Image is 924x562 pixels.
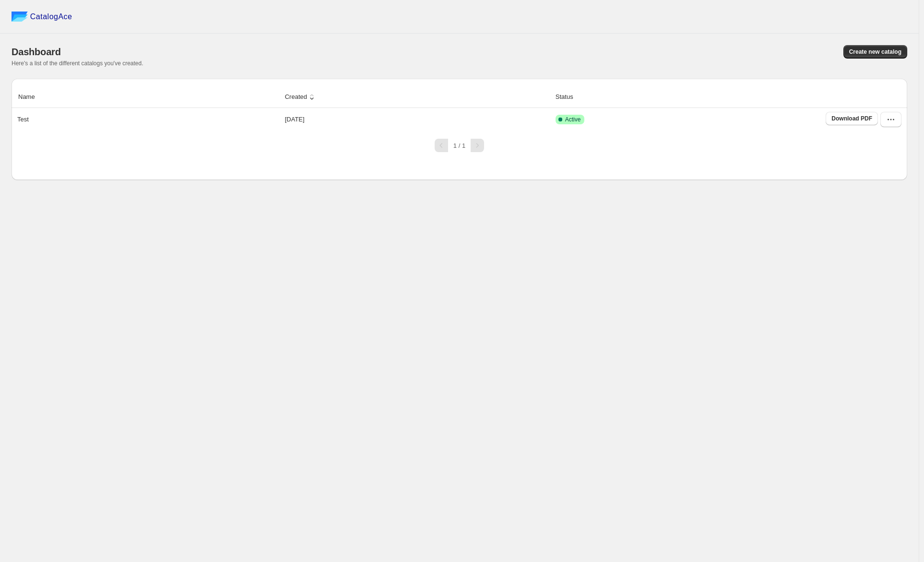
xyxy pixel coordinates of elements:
button: Status [554,88,584,106]
img: catalog ace [12,12,28,22]
td: [DATE] [282,108,553,131]
a: Download PDF [826,112,878,125]
button: Create new catalog [843,45,907,59]
button: Created [284,88,318,106]
span: Here's a list of the different catalogs you've created. [12,60,143,67]
span: Create new catalog [849,48,901,56]
span: CatalogAce [30,12,72,22]
span: Active [565,116,581,123]
p: Test [17,115,29,124]
span: Download PDF [831,115,872,122]
button: Name [17,88,46,106]
span: 1 / 1 [453,142,465,149]
span: Dashboard [12,47,61,57]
